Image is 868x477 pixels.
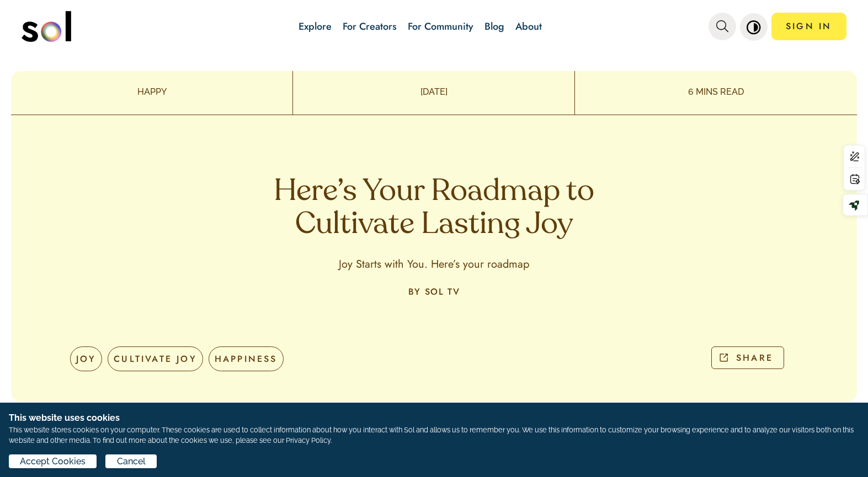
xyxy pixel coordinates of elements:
[515,19,542,34] a: About
[771,13,846,40] a: SIGN IN
[117,455,146,468] span: Cancel
[736,351,773,364] p: SHARE
[575,85,857,99] p: 6 MINS READ
[339,258,529,270] p: Joy Starts with You. Here’s your roadmap
[408,287,460,297] p: BY SOL TV
[70,346,103,371] div: JOY
[209,346,284,371] div: HAPPINESS
[108,346,203,371] div: CULTIVATE JOY
[711,346,784,369] button: SHARE
[105,454,156,468] button: Cancel
[9,425,859,446] p: This website stores cookies on your computer. These cookies are used to collect information about...
[408,19,473,34] a: For Community
[299,19,332,34] a: Explore
[271,176,597,242] h1: Here’s Your Roadmap to Cultivate Lasting Joy
[22,11,71,42] img: logo
[11,85,292,99] p: HAPPY
[484,19,504,34] a: Blog
[9,411,859,425] h1: This website uses cookies
[9,454,97,468] button: Accept Cookies
[343,19,397,34] a: For Creators
[20,455,86,468] span: Accept Cookies
[293,85,574,99] p: [DATE]
[22,7,846,46] nav: main navigation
